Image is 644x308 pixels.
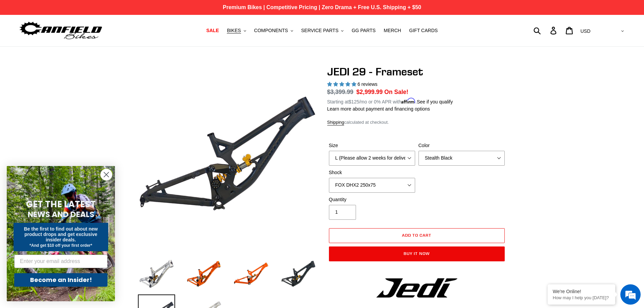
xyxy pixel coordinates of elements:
[327,89,354,95] s: $3,399.99
[138,255,175,292] img: Load image into Gallery viewer, JEDI 29 - Frameset
[227,28,241,33] span: BIKES
[3,185,129,208] textarea: Type your message and hit 'Enter'
[185,255,222,292] img: Load image into Gallery viewer, JEDI 29 - Frameset
[553,289,610,294] div: We're Online!
[251,26,296,35] button: COMPONENTS
[380,26,404,35] a: MERCH
[553,295,610,300] p: How may I help you today?
[357,81,377,87] span: 6 reviews
[327,120,344,125] a: Shipping
[409,28,438,33] span: GIFT CARDS
[111,3,127,20] div: Minimize live chat window
[327,97,453,105] p: Starting at /mo or 0% APR with .
[206,28,219,33] span: SALE
[384,88,408,96] span: On Sale!
[349,99,359,104] span: $125
[352,28,376,33] span: GG PARTS
[406,26,441,35] a: GIFT CARDS
[402,233,431,238] span: Add to cart
[384,28,401,33] span: MERCH
[329,169,415,176] label: Shock
[329,246,505,261] button: Buy it now
[329,142,415,149] label: Size
[254,28,288,33] span: COMPONENTS
[327,119,506,126] div: calculated at checkout.
[28,209,94,220] span: NEWS AND DEALS
[100,169,112,181] button: Close dialog
[329,228,505,243] button: Add to cart
[298,26,347,35] button: SERVICE PARTS
[401,98,415,104] span: Affirm
[7,37,18,47] div: Navigation go back
[203,26,222,35] a: SALE
[24,226,98,242] span: Be the first to find out about new product drops and get exclusive insider deals.
[327,81,358,87] span: 5.00 stars
[327,65,506,78] h1: JEDI 29 - Frameset
[14,273,108,287] button: Become an Insider!
[233,255,270,292] img: Load image into Gallery viewer, JEDI 29 - Frameset
[19,20,103,41] img: Canfield Bikes
[14,255,108,268] input: Enter your email address
[301,28,338,33] span: SERVICE PARTS
[327,106,430,112] a: Learn more about payment and financing options
[356,89,383,95] span: $2,999.99
[280,255,317,292] img: Load image into Gallery viewer, JEDI 29 - Frameset
[29,243,92,248] span: *And get $10 off your first order*
[39,85,93,153] span: We're online!
[329,196,415,203] label: Quantity
[26,198,96,210] span: GET THE LATEST
[417,99,453,104] a: See if you qualify - Learn more about Affirm Financing (opens in modal)
[348,26,379,35] a: GG PARTS
[22,34,39,51] img: d_696896380_company_1647369064580_696896380
[223,26,249,35] button: BIKES
[45,38,124,47] div: Chat with us now
[537,23,554,38] input: Search
[419,142,505,149] label: Color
